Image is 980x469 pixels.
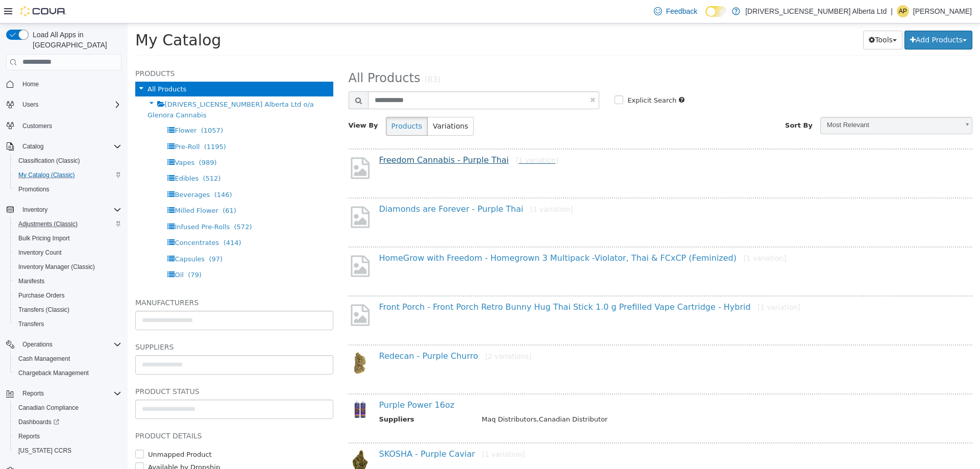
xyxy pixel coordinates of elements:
[897,5,909,17] div: Amanda Pedersen
[75,151,93,159] span: (512)
[221,377,244,394] img: 150
[14,169,79,181] a: My Catalog (Classic)
[616,231,659,239] small: [1 variation]
[14,353,74,365] a: Cash Management
[630,280,673,288] small: [1 variation]
[657,98,685,106] span: Sort By
[388,133,431,141] small: [1 variation]
[20,77,186,95] span: [DRIVERS_LICENSE_NUMBER] Alberta Ltd o/a Glenora Cannabis
[18,291,65,300] span: Purchase Orders
[10,303,126,317] button: Transfers (Classic)
[14,275,121,287] span: Manifests
[10,415,126,429] a: Dashboards
[2,337,126,352] button: Operations
[10,352,126,366] button: Cash Management
[10,217,126,231] button: Adjustments (Classic)
[14,246,66,259] a: Inventory Count
[221,328,244,351] img: 150
[18,439,92,449] label: Available by Dropship
[29,30,121,50] span: Load All Apps in [GEOGRAPHIC_DATA]
[14,183,121,195] span: Promotions
[71,135,89,143] span: (989)
[18,306,69,314] span: Transfers (Classic)
[14,416,63,428] a: Dashboards
[14,289,69,302] a: Purchase Orders
[14,416,121,428] span: Dashboards
[10,288,126,303] button: Purchase Orders
[14,261,99,273] a: Inventory Manager (Classic)
[891,5,893,17] p: |
[22,101,38,109] span: Users
[14,430,121,442] span: Reports
[47,119,72,127] span: Pre-Roll
[221,230,244,255] img: missing-image.png
[252,230,659,239] a: HomeGrow with Freedom - Homegrown 3 Multipack -Violator, Thai & FCxCP (Feminized)[1 variation]
[14,367,121,379] span: Chargeback Management
[47,167,82,175] span: Beverages
[693,94,831,110] span: Most Relevant
[10,260,126,274] button: Inventory Manager (Classic)
[18,418,59,426] span: Dashboards
[18,157,80,165] span: Classification (Classic)
[705,6,727,17] input: Dark Mode
[18,320,44,328] span: Transfers
[18,119,121,132] span: Customers
[10,366,126,380] button: Chargeback Management
[693,93,845,111] a: Most Relevant
[2,97,126,112] button: Users
[18,263,95,271] span: Inventory Manager (Classic)
[221,279,244,304] img: missing-image.png
[14,402,121,414] span: Canadian Compliance
[2,118,126,133] button: Customers
[47,103,69,111] span: Flower
[666,6,697,16] span: Feedback
[14,318,48,330] a: Transfers
[47,135,67,143] span: Vapes
[18,387,121,400] span: Reports
[14,275,48,287] a: Manifests
[8,44,206,56] h5: Products
[18,249,62,257] span: Inventory Count
[8,8,93,26] span: My Catalog
[22,206,47,214] span: Inventory
[60,248,74,255] span: (79)
[18,98,42,111] button: Users
[18,185,50,193] span: Promotions
[913,5,972,17] p: [PERSON_NAME]
[10,401,126,415] button: Canadian Compliance
[18,338,57,351] button: Operations
[18,140,121,153] span: Catalog
[18,355,70,363] span: Cash Management
[252,181,446,190] a: Diamonds are Forever - Purple Thai[1 variation]
[18,78,43,90] a: Home
[18,220,78,228] span: Adjustments (Classic)
[497,72,549,82] label: Explicit Search
[14,402,83,414] a: Canadian Compliance
[899,5,907,17] span: AP
[2,203,126,217] button: Inventory
[357,329,404,337] small: [2 variations]
[403,182,446,190] small: [1 variation]
[18,234,70,242] span: Bulk Pricing Import
[18,204,52,216] button: Inventory
[18,78,121,90] span: Home
[47,232,77,239] span: Capsules
[18,120,56,132] a: Customers
[18,204,121,216] span: Inventory
[10,231,126,245] button: Bulk Pricing Import
[18,140,47,153] button: Catalog
[736,7,775,26] button: Tools
[252,132,431,141] a: Freedom Cannabis - Purple Thai[1 variation]
[221,426,244,449] img: 150
[14,218,121,230] span: Adjustments (Classic)
[650,1,701,21] a: Feedback
[8,406,206,418] h5: Product Details
[22,122,52,130] span: Customers
[22,80,39,88] span: Home
[10,443,126,458] button: [US_STATE] CCRS
[96,215,114,223] span: (414)
[297,52,313,61] small: (83)
[221,181,244,206] img: missing-image.png
[8,273,206,285] h5: Manufacturers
